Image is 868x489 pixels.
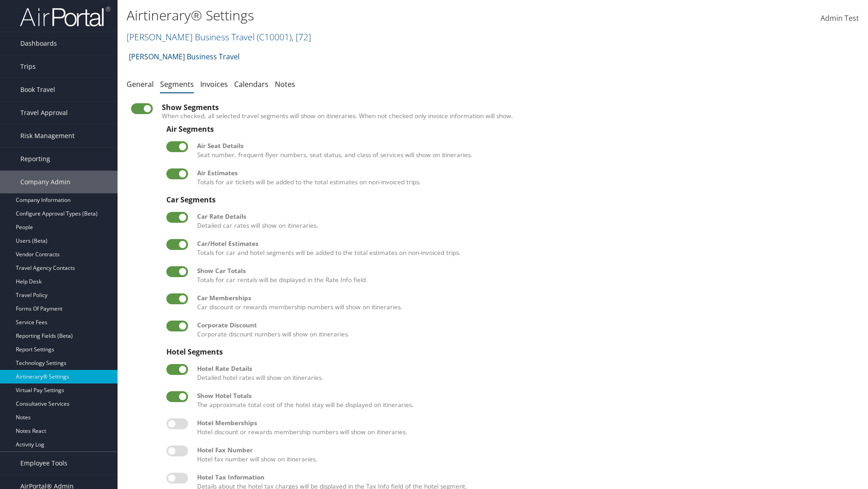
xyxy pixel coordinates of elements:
[127,79,154,89] a: General
[197,321,850,339] label: Corporate discount numbers will show on itineraries.
[20,171,71,193] span: Company Admin
[197,473,850,482] div: Hotel Tax Information
[197,141,850,150] div: Air Seat Details
[197,141,850,160] label: Seat number, frequent flyer numbers, seat status, and class of services will show on itineraries.
[200,79,228,89] a: Invoices
[20,125,75,147] span: Risk Management
[275,79,295,89] a: Notes
[197,293,850,312] label: Car discount or rewards membership numbers will show on itineraries.
[129,48,240,66] a: [PERSON_NAME] Business Travel
[197,446,850,464] label: Hotel fax number will show on itineraries.
[166,125,850,133] div: Air Segments
[197,168,850,177] div: Air Estimates
[234,79,269,89] a: Calendars
[197,239,850,258] label: Totals for car and hotel segments will be added to the total estimates on non-invoiced trips.
[162,103,854,111] div: Show Segments
[20,78,55,101] span: Book Travel
[127,6,615,25] h1: Airtinerary® Settings
[197,266,850,275] div: Show Car Totals
[197,293,850,302] div: Car Memberships
[127,31,311,43] a: [PERSON_NAME] Business Travel
[197,321,850,330] div: Corporate Discount
[20,6,110,27] img: airportal-logo.png
[166,348,850,356] div: Hotel Segments
[197,418,850,427] div: Hotel Memberships
[20,452,67,475] span: Employee Tools
[197,391,850,400] div: Show Hotel Totals
[197,168,850,187] label: Totals for air tickets will be added to the total estimates on non-invoiced trips.
[197,364,850,373] div: Hotel Rate Details
[20,32,57,55] span: Dashboards
[197,391,850,410] label: The approximate total cost of the hotel stay will be displayed on itineraries.
[197,266,850,285] label: Totals for car rentals will be displayed in the Rate Info field.
[166,196,850,204] div: Car Segments
[197,212,850,230] label: Detailed car rates will show on itineraries.
[197,239,850,248] div: Car/Hotel Estimates
[197,212,850,221] div: Car Rate Details
[821,5,859,33] a: Admin Test
[20,148,50,170] span: Reporting
[821,13,859,23] span: Admin Test
[257,31,292,43] span: ( C10001 )
[292,31,311,43] span: , [ 72 ]
[20,101,68,124] span: Travel Approval
[20,55,36,78] span: Trips
[197,446,850,455] div: Hotel Fax Number
[197,418,850,437] label: Hotel discount or rewards membership numbers will show on itineraries.
[162,111,854,120] label: When checked, all selected travel segments will show on itineraries. When not checked only invoic...
[160,79,194,89] a: Segments
[197,364,850,383] label: Detailed hotel rates will show on itineraries.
